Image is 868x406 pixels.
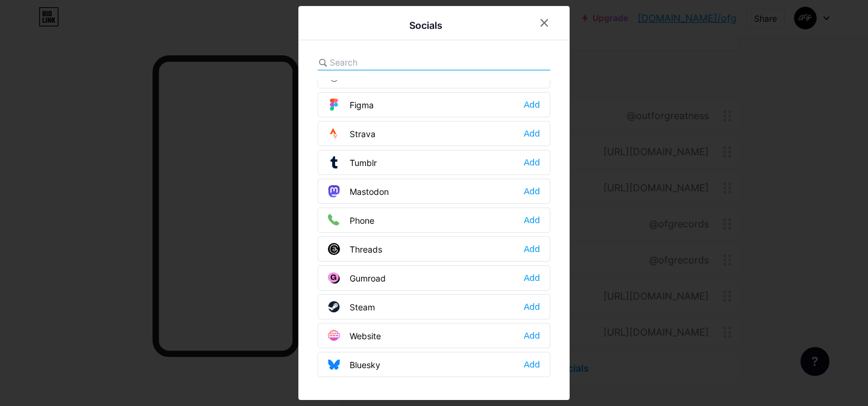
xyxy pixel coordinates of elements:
[328,272,386,284] div: Gumroad
[524,272,540,284] div: Add
[328,185,389,197] div: Mastodon
[330,56,463,69] input: Search
[328,156,377,168] div: Tumblr
[328,330,381,342] div: Website
[328,301,375,313] div: Steam
[328,128,376,140] div: Strava
[328,243,382,255] div: Threads
[524,214,540,226] div: Add
[524,243,540,255] div: Add
[328,70,393,82] div: Goodreads
[524,185,540,197] div: Add
[524,330,540,342] div: Add
[409,18,442,32] div: Socials
[328,358,380,371] div: Bluesky
[524,99,540,111] div: Add
[524,301,540,313] div: Add
[524,128,540,140] div: Add
[524,156,540,168] div: Add
[328,214,374,226] div: Phone
[524,358,540,371] div: Add
[328,99,374,111] div: Figma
